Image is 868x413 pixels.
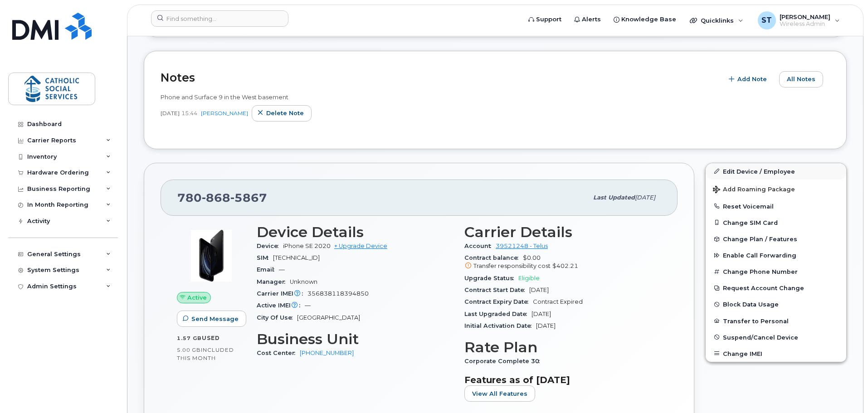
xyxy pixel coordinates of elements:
[202,335,220,341] span: used
[191,315,239,323] span: Send Message
[177,335,202,341] span: 1.57 GB
[257,290,307,297] span: Carrier IMEI
[257,314,297,321] span: City Of Use
[472,389,527,398] span: View All Features
[683,11,750,29] div: Quicklinks
[780,13,830,20] span: [PERSON_NAME]
[279,266,285,273] span: —
[568,10,607,29] a: Alerts
[751,11,846,29] div: Scott Taylor
[334,243,387,249] a: + Upgrade Device
[305,302,311,309] span: —
[706,345,846,362] button: Change IMEI
[161,71,718,84] h2: Notes
[522,10,568,29] a: Support
[607,10,683,29] a: Knowledge Base
[177,346,234,361] span: included this month
[290,278,317,285] span: Unknown
[177,347,201,353] span: 5.00 GB
[283,243,331,249] span: iPhone SE 2020
[552,262,578,269] span: $402.21
[187,293,207,302] span: Active
[464,287,529,293] span: Contract Start Date
[593,194,635,201] span: Last updated
[701,17,734,24] span: Quicklinks
[464,254,661,271] span: $0.00
[536,322,556,329] span: [DATE]
[723,252,796,259] span: Enable Call Forwarding
[780,20,830,28] span: Wireless Admin
[533,298,583,305] span: Contract Expired
[184,228,239,283] img: image20231002-3703462-2fle3a.jpeg
[201,110,248,117] a: [PERSON_NAME]
[252,105,312,121] button: Delete note
[266,109,304,117] span: Delete note
[706,263,846,280] button: Change Phone Number
[723,71,775,87] button: Add Note
[464,224,661,240] h3: Carrier Details
[464,358,544,364] span: Corporate Complete 30
[151,10,288,27] input: Find something...
[529,287,549,293] span: [DATE]
[161,109,180,117] span: [DATE]
[257,266,279,273] span: Email
[230,191,267,204] span: 5867
[779,71,823,87] button: All Notes
[723,334,798,340] span: Suspend/Cancel Device
[532,311,551,317] span: [DATE]
[706,313,846,329] button: Transfer to Personal
[161,93,288,101] span: Phone and Surface 9 in the West basement
[713,186,795,194] span: Add Roaming Package
[257,224,454,240] h3: Device Details
[273,254,320,261] span: [TECHNICAL_ID]
[257,350,300,356] span: Cost Center
[464,243,496,249] span: Account
[536,15,561,24] span: Support
[706,247,846,263] button: Enable Call Forwarding
[257,302,305,309] span: Active IMEI
[518,275,540,282] span: Eligible
[787,75,815,83] span: All Notes
[737,75,767,83] span: Add Note
[829,374,861,406] iframe: Messenger Launcher
[177,311,246,327] button: Send Message
[761,15,772,26] span: ST
[297,314,360,321] span: [GEOGRAPHIC_DATA]
[464,374,661,385] h3: Features as of [DATE]
[706,329,846,345] button: Suspend/Cancel Device
[257,278,290,285] span: Manager
[307,290,369,297] span: 356838118394850
[181,109,197,117] span: 15:44
[706,296,846,312] button: Block Data Usage
[582,15,601,24] span: Alerts
[464,339,661,355] h3: Rate Plan
[706,163,846,180] a: Edit Device / Employee
[464,385,535,402] button: View All Features
[257,243,283,249] span: Device
[723,236,797,243] span: Change Plan / Features
[635,194,655,201] span: [DATE]
[706,214,846,231] button: Change SIM Card
[706,280,846,296] button: Request Account Change
[257,254,273,261] span: SIM
[464,275,518,282] span: Upgrade Status
[496,243,548,249] a: 39521248 - Telus
[202,191,230,204] span: 868
[464,322,536,329] span: Initial Activation Date
[706,231,846,247] button: Change Plan / Features
[464,311,532,317] span: Last Upgraded Date
[464,254,523,261] span: Contract balance
[706,198,846,214] button: Reset Voicemail
[621,15,676,24] span: Knowledge Base
[464,298,533,305] span: Contract Expiry Date
[177,191,267,204] span: 780
[300,350,354,356] a: [PHONE_NUMBER]
[706,180,846,198] button: Add Roaming Package
[473,262,551,269] span: Transfer responsibility cost
[257,331,454,347] h3: Business Unit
